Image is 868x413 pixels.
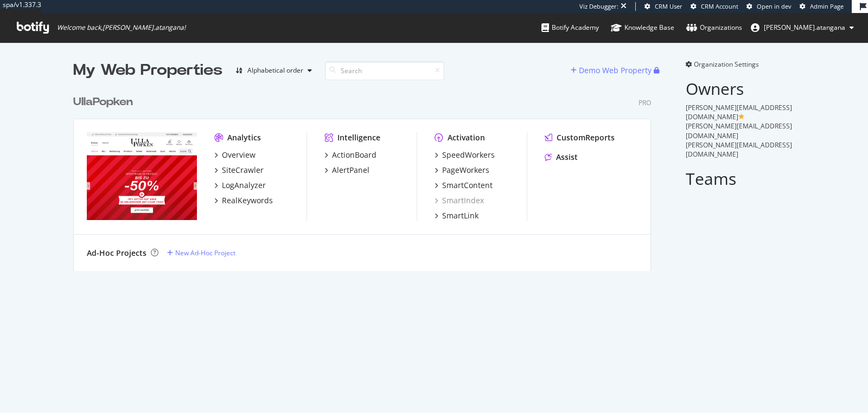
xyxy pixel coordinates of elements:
[571,66,654,75] a: Demo Web Property
[764,23,845,32] span: renaud.atangana
[442,165,489,176] div: PageWorkers
[175,248,235,257] div: New Ad-Hoc Project
[435,195,484,206] a: SmartIndex
[686,80,795,98] h2: Owners
[73,81,660,271] div: grid
[222,165,264,176] div: SiteCrawler
[541,13,599,42] a: Botify Academy
[800,2,844,11] a: Admin Page
[579,65,652,76] div: Demo Web Property
[167,248,235,257] a: New Ad-Hoc Project
[325,61,444,80] input: Search
[611,22,674,33] div: Knowledge Base
[655,2,682,10] span: CRM User
[571,62,654,79] button: Demo Web Property
[87,132,197,220] img: ullapopken.de
[746,2,792,11] a: Open in dev
[694,60,759,69] span: Organization Settings
[691,2,738,11] a: CRM Account
[57,23,186,32] span: Welcome back, [PERSON_NAME].atangana !
[611,13,674,42] a: Knowledge Base
[810,2,844,10] span: Admin Page
[442,180,493,191] div: SmartContent
[73,94,137,110] a: UllaPopken
[557,132,615,143] div: CustomReports
[222,195,273,206] div: RealKeywords
[73,94,133,110] div: UllaPopken
[324,165,369,176] a: AlertPanel
[545,132,615,143] a: CustomReports
[435,210,478,221] a: SmartLink
[442,210,478,221] div: SmartLink
[541,22,599,33] div: Botify Academy
[227,132,261,143] div: Analytics
[579,2,618,11] div: Viz Debugger:
[686,140,792,159] span: [PERSON_NAME][EMAIL_ADDRESS][DOMAIN_NAME]
[332,165,369,176] div: AlertPanel
[757,2,792,10] span: Open in dev
[556,152,578,163] div: Assist
[545,152,578,163] a: Assist
[435,150,495,160] a: SpeedWorkers
[435,165,489,176] a: PageWorkers
[332,150,376,160] div: ActionBoard
[247,67,303,74] div: Alphabetical order
[214,195,273,206] a: RealKeywords
[686,13,742,42] a: Organizations
[442,150,495,160] div: SpeedWorkers
[324,150,376,160] a: ActionBoard
[73,60,222,81] div: My Web Properties
[222,150,256,160] div: Overview
[231,62,316,79] button: Alphabetical order
[686,170,795,188] h2: Teams
[686,121,792,140] span: [PERSON_NAME][EMAIL_ADDRESS][DOMAIN_NAME]
[639,98,651,107] div: Pro
[214,165,264,176] a: SiteCrawler
[222,180,266,191] div: LogAnalyzer
[214,150,256,160] a: Overview
[214,180,266,191] a: LogAnalyzer
[644,2,682,11] a: CRM User
[701,2,738,10] span: CRM Account
[448,132,485,143] div: Activation
[337,132,380,143] div: Intelligence
[435,180,493,191] a: SmartContent
[686,103,792,121] span: [PERSON_NAME][EMAIL_ADDRESS][DOMAIN_NAME]
[742,19,863,36] button: [PERSON_NAME].atangana
[686,22,742,33] div: Organizations
[87,248,146,259] div: Ad-Hoc Projects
